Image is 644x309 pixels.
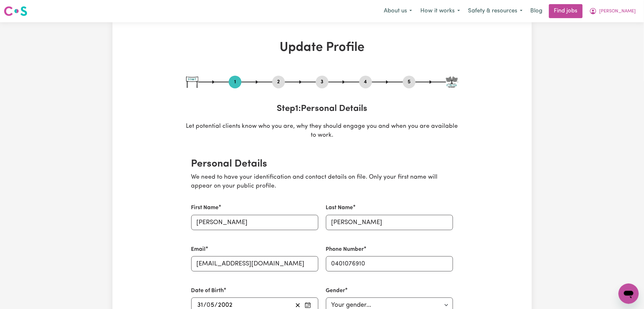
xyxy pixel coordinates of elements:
button: Go to step 3 [316,78,329,86]
button: Safety & resources [464,4,527,18]
span: / [204,302,207,309]
span: 0 [207,302,211,308]
a: Find jobs [549,4,583,18]
h3: Step 1 : Personal Details [186,104,458,114]
iframe: Button to launch messaging window [619,284,639,304]
p: Let potential clients know who you are, why they should engage you and when you are available to ... [186,122,458,141]
label: Date of Birth [191,287,224,295]
p: We need to have your identification and contact details on file. Only your first name will appear... [191,173,453,191]
button: About us [380,4,416,18]
label: First Name [191,204,219,212]
button: Go to step 4 [359,78,372,86]
span: / [215,302,218,309]
button: Go to step 2 [272,78,285,86]
button: Go to step 1 [229,78,241,86]
a: Careseekers logo [4,4,27,18]
span: [PERSON_NAME] [600,8,636,15]
a: Blog [527,4,546,18]
label: Phone Number [326,245,364,254]
h2: Personal Details [191,158,453,170]
label: Gender [326,287,345,295]
button: Go to step 5 [403,78,416,86]
button: How it works [416,4,464,18]
h1: Update Profile [186,40,458,55]
button: My Account [585,4,640,18]
label: Last Name [326,204,353,212]
img: Careseekers logo [4,5,27,17]
label: Email [191,245,206,254]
